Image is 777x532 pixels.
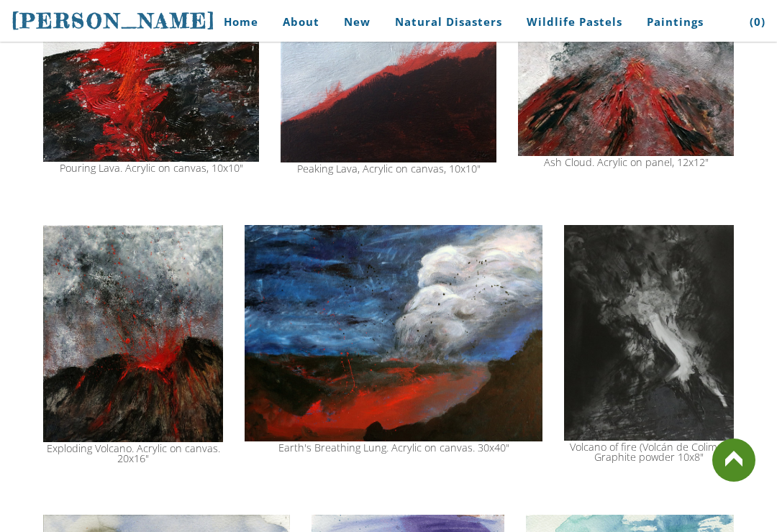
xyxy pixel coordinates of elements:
div: Earth's Breathing Lung. Acrylic on canvas. 30x40" [245,443,542,453]
span: 0 [754,14,761,29]
a: (0) [739,6,765,38]
img: Burning lava volcano painting [245,225,542,442]
a: Natural Disasters [384,6,513,38]
div: Volcano of fire (Volcán de Colima). Graphite powder 10x8" [564,442,734,463]
a: Wildlife Pastels [516,6,633,38]
a: New [333,6,381,38]
a: Paintings [636,6,714,38]
div: Peaking Lava, Acrylic on canvas, 10x10" [281,164,496,174]
img: colima volcano drawing [564,225,734,441]
div: Ash Cloud. Acrylic on panel, 12x12" [518,157,734,168]
div: Pouring Lava. Acrylic on canvas, 10x10" [43,163,259,173]
span: [PERSON_NAME] [12,9,216,33]
img: Volcano painting [43,225,223,442]
a: [PERSON_NAME] [12,7,216,35]
a: Home [202,6,269,38]
div: Exploding Volcano. Acrylic on canvas. 20x16" [43,444,223,464]
a: About [272,6,330,38]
